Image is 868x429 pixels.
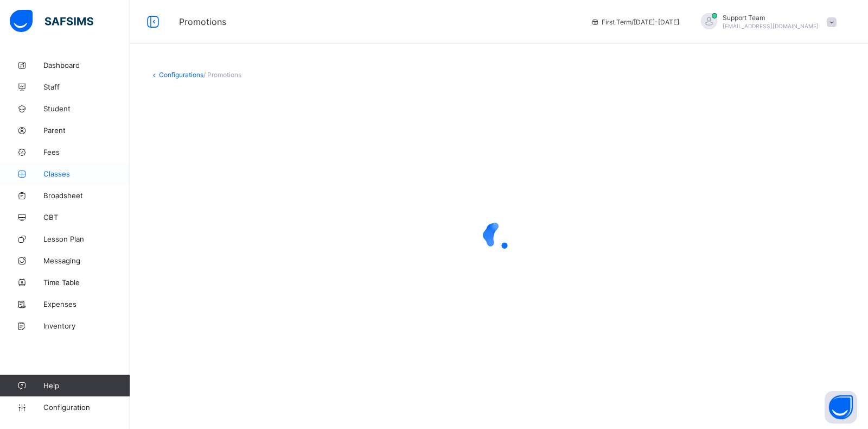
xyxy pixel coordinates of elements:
span: [EMAIL_ADDRESS][DOMAIN_NAME] [723,23,819,29]
span: Fees [43,148,130,156]
span: Help [43,381,130,390]
span: Staff [43,83,130,91]
span: session/term information [591,18,679,26]
div: SupportTeam [690,13,842,31]
span: CBT [43,213,130,222]
img: safsims [10,10,93,33]
span: Inventory [43,321,130,330]
span: Broadsheet [43,191,130,200]
button: Open asap [825,391,857,424]
span: Expenses [43,300,130,308]
span: / Promotions [203,71,241,79]
span: Lesson Plan [43,235,130,243]
span: Student [43,104,130,113]
a: Configurations [159,71,203,79]
span: Promotions [179,16,575,27]
span: Messaging [43,256,130,265]
span: Configuration [43,403,130,412]
span: Time Table [43,278,130,287]
span: Dashboard [43,61,130,70]
span: Parent [43,126,130,135]
span: Support Team [723,14,819,22]
span: Classes [43,169,130,178]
